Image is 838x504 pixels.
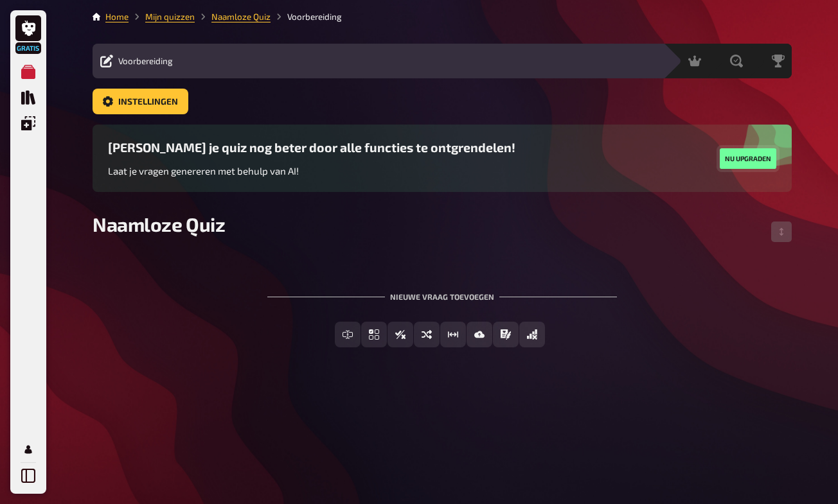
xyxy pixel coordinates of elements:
button: Nu upgraden [720,148,776,169]
button: Instellingen [93,89,188,114]
a: Mijn profiel [15,437,41,462]
button: Open vraag [335,322,361,347]
a: Naamloze Quiz [211,12,271,22]
a: Overlays [15,110,41,136]
span: Voorbereiding [118,56,173,66]
span: Instellingen [118,98,178,107]
button: Offline vraag [519,322,545,347]
li: Mijn quizzen [129,10,195,23]
button: Schatvraag [440,322,466,347]
button: Vrije tekst [493,322,519,347]
div: Nieuwe vraag toevoegen [267,272,617,311]
a: Quizcollectie [15,85,41,110]
li: Home [105,10,129,23]
h3: [PERSON_NAME] je quiz nog beter door alle functies te ontgrendelen! [108,140,515,155]
a: Home [105,12,129,22]
span: Naamloze Quiz [93,213,225,236]
span: Gratis [17,44,40,52]
button: Foto-antwoord [467,322,492,347]
a: Mijn quizzen [15,59,41,85]
button: Waar / Niet waar [388,322,413,347]
button: Volgorde aanpassen [771,222,792,242]
button: Sorteervraag [414,322,440,347]
li: Naamloze Quiz [195,10,271,23]
li: Voorbereiding [271,10,342,23]
span: Laat je vragen genereren met behulp van AI! [108,165,299,177]
a: Mijn quizzen [145,12,195,22]
button: Meerkeuze [361,322,387,347]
